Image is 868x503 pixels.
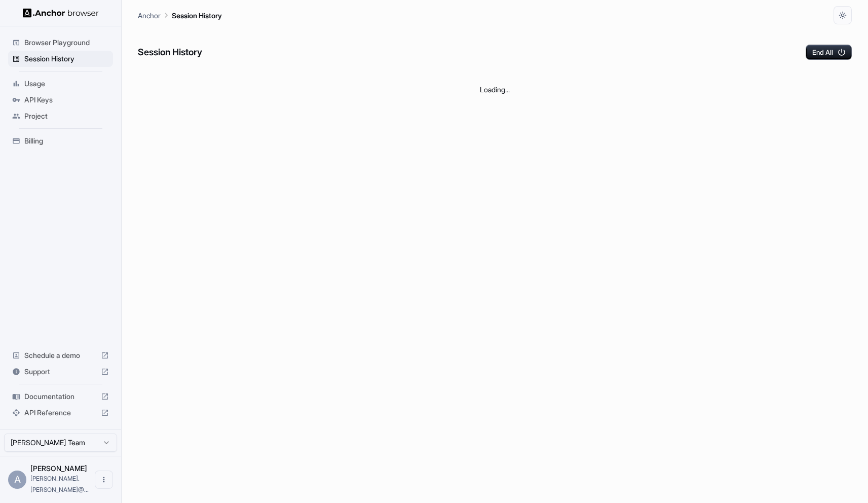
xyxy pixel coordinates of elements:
[172,10,222,21] p: Session History
[8,133,113,149] div: Billing
[24,95,109,105] span: API Keys
[24,408,97,418] span: API Reference
[138,10,161,21] p: Anchor
[24,111,109,121] span: Project
[8,51,113,67] div: Session History
[24,391,97,402] span: Documentation
[138,68,852,111] div: Loading...
[8,92,113,108] div: API Keys
[8,364,113,380] div: Support
[806,45,852,60] button: End All
[138,10,222,21] nav: breadcrumb
[95,471,113,489] button: Open menu
[24,367,97,377] span: Support
[8,34,113,51] div: Browser Playground
[8,388,113,405] div: Documentation
[24,54,109,64] span: Session History
[30,475,89,493] span: andrew.grealy@armis.com
[8,76,113,92] div: Usage
[8,405,113,421] div: API Reference
[24,350,97,361] span: Schedule a demo
[24,38,109,48] span: Browser Playground
[8,347,113,364] div: Schedule a demo
[8,471,26,489] div: A
[24,79,109,89] span: Usage
[30,464,87,473] span: Andrew Grealy
[8,108,113,124] div: Project
[138,45,202,60] h6: Session History
[23,8,99,18] img: Anchor Logo
[24,136,109,146] span: Billing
